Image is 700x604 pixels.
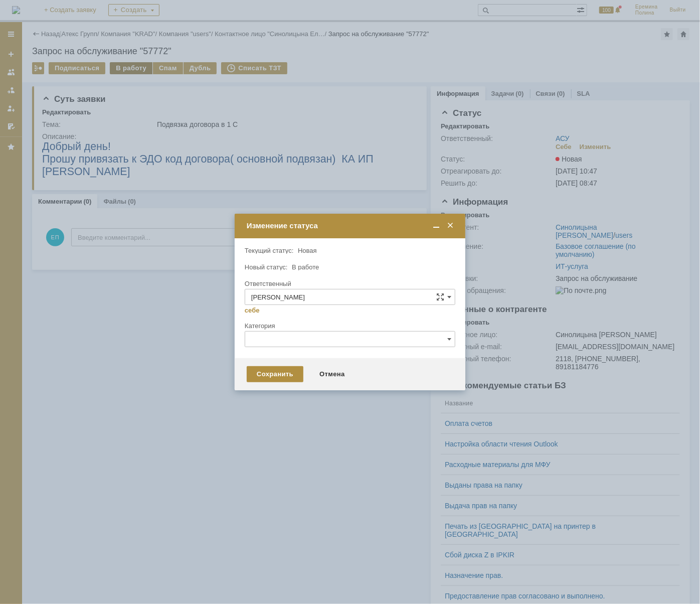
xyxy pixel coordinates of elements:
[292,263,319,271] span: В работе
[245,323,453,329] div: Категория
[436,293,444,301] span: Сложная форма
[298,247,317,254] span: Новая
[245,247,293,254] label: Текущий статус:
[245,263,288,271] label: Новый статус:
[245,307,260,315] a: себе
[445,221,455,230] span: Закрыть
[247,221,455,230] div: Изменение статуса
[431,221,441,230] span: Свернуть (Ctrl + M)
[245,280,453,287] div: Ответственный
